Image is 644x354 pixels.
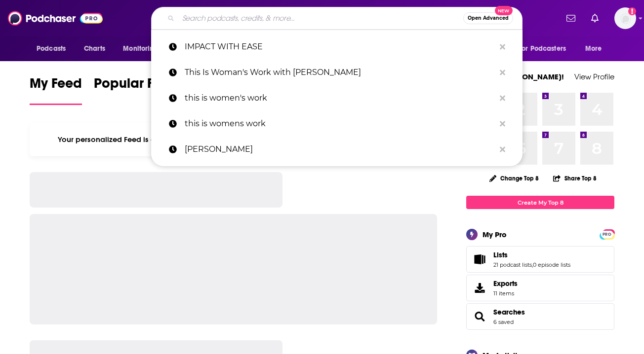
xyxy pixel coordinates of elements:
span: Lists [493,250,508,259]
button: Change Top 8 [483,172,545,184]
a: Searches [493,308,525,317]
a: 6 saved [493,319,514,325]
button: open menu [116,39,171,58]
span: Lists [466,246,614,273]
a: 21 podcast lists [493,261,532,268]
span: My Feed [30,75,82,98]
a: Searches [470,310,489,323]
a: [PERSON_NAME] [151,137,523,162]
img: User Profile [614,7,636,29]
a: this is women's work [151,85,523,111]
a: My Feed [30,75,82,105]
span: More [585,42,602,56]
div: My Pro [483,230,507,239]
a: Popular Feed [94,75,178,105]
p: this is womens work [185,111,495,137]
a: this is womens work [151,111,523,137]
p: liz moody [185,137,495,162]
span: For Podcasters [519,42,566,56]
div: Your personalized Feed is curated based on the Podcasts, Creators, Users, and Lists that you Follow. [30,123,437,156]
a: Show notifications dropdown [587,10,603,27]
span: Logged in as megcassidy [614,7,636,29]
a: Create My Top 8 [466,196,614,209]
span: Exports [493,279,518,288]
span: PRO [601,231,613,238]
a: Lists [470,252,489,266]
a: 0 episode lists [533,261,570,268]
a: PRO [601,230,613,238]
span: Exports [470,281,489,295]
div: Search podcasts, credits, & more... [151,7,523,30]
span: Monitoring [123,42,158,56]
button: Share Top 8 [553,169,597,188]
button: Open AdvancedNew [463,12,513,24]
img: Podchaser - Follow, Share and Rate Podcasts [8,9,103,28]
span: 11 items [493,290,518,297]
span: , [532,261,533,268]
a: View Profile [574,72,614,81]
span: Open Advanced [468,16,509,21]
button: Show profile menu [614,7,636,29]
span: Searches [466,303,614,330]
span: Podcasts [37,42,66,56]
a: Exports [466,275,614,301]
button: open menu [30,39,79,58]
svg: Add a profile image [628,7,636,15]
input: Search podcasts, credits, & more... [178,10,463,26]
span: Charts [84,42,105,56]
p: This Is Woman's Work with Nicole Kalil [185,60,495,85]
a: This Is Woman's Work with [PERSON_NAME] [151,60,523,85]
p: IMPACT WITH EASE [185,34,495,60]
p: this is women's work [185,85,495,111]
button: open menu [512,39,580,58]
a: Lists [493,250,570,259]
button: open menu [578,39,614,58]
span: Popular Feed [94,75,178,98]
a: Show notifications dropdown [563,10,579,27]
span: New [495,6,513,15]
a: Charts [78,39,111,58]
a: IMPACT WITH EASE [151,34,523,60]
